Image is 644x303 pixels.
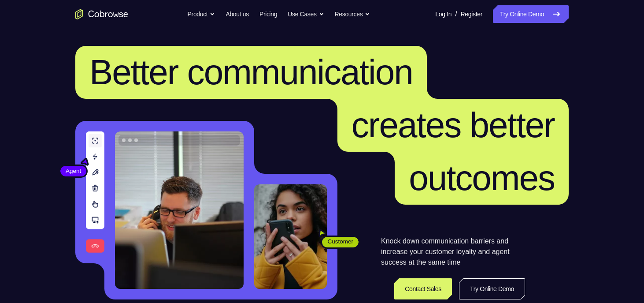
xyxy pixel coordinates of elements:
[335,5,370,23] button: Resources
[435,5,452,23] a: Log In
[409,158,555,198] span: outcomes
[115,131,244,289] img: A customer support agent talking on the phone
[259,5,277,23] a: Pricing
[352,105,555,145] span: creates better
[89,52,413,92] span: Better communication
[188,5,215,23] button: Product
[493,5,569,23] a: Try Online Demo
[459,278,525,299] a: Try Online Demo
[381,236,525,268] p: Knock down communication barriers and increase your customer loyalty and agent success at the sam...
[455,9,457,19] span: /
[461,5,482,23] a: Register
[254,184,327,289] img: A customer holding their phone
[75,9,128,19] a: Go to the home page
[226,5,248,23] a: About us
[288,5,324,23] button: Use Cases
[394,278,452,299] a: Contact Sales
